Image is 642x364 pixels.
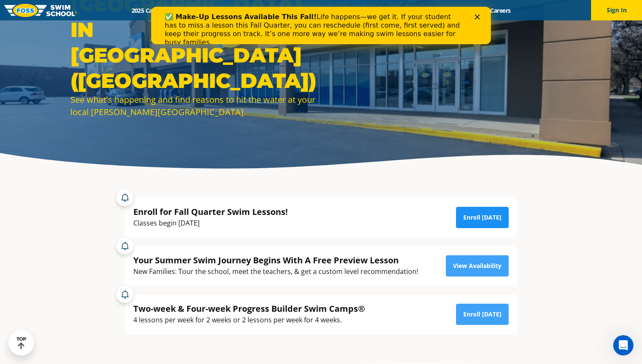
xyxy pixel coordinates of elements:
div: TOP [17,336,26,350]
b: ✅ Make-Up Lessons Available This Fall! [14,6,166,14]
a: Careers [483,6,518,14]
iframe: Intercom live chat [613,335,634,356]
a: Swim Like [PERSON_NAME] [366,6,456,14]
img: FOSS Swim School Logo [4,4,77,17]
div: Classes begin [DATE] [133,217,288,229]
div: Life happens—we get it. If your student has to miss a lesson this Fall Quarter, you can reschedul... [14,6,313,40]
a: Enroll [DATE] [456,207,509,228]
a: Enroll [DATE] [456,304,509,325]
a: About [PERSON_NAME] [287,6,366,14]
a: Blog [456,6,483,14]
div: New Families: Tour the school, meet the teachers, & get a custom level recommendation! [133,266,418,277]
a: Schools [177,6,213,14]
div: 4 lessons per week for 2 weeks or 2 lessons per week for 4 weeks. [133,314,365,326]
a: Swim Path® Program [213,6,287,14]
div: Two-week & Four-week Progress Builder Swim Camps® [133,303,365,314]
div: Your Summer Swim Journey Begins With A Free Preview Lesson [133,254,418,266]
div: Close [324,8,332,13]
a: 2025 Calendar [124,6,177,14]
iframe: Intercom live chat banner [151,7,491,44]
div: See what's happening and find reasons to hit the water at your local [PERSON_NAME][GEOGRAPHIC_DATA]. [70,93,317,118]
a: View Availability [446,255,509,277]
div: Enroll for Fall Quarter Swim Lessons! [133,206,288,217]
